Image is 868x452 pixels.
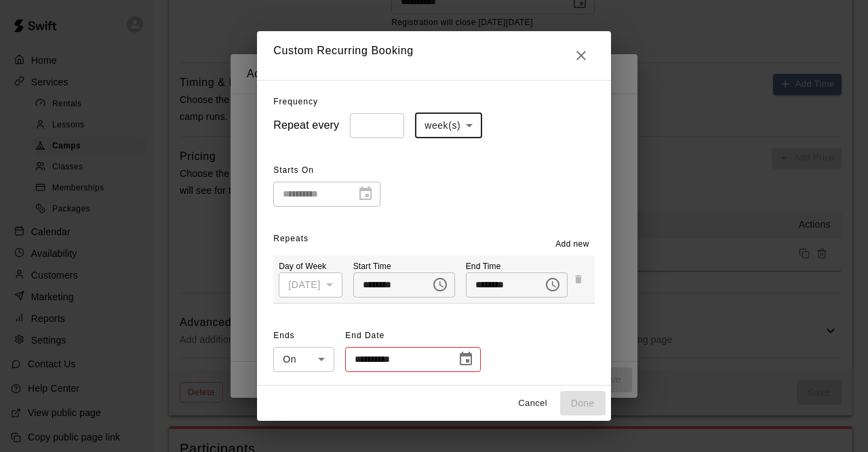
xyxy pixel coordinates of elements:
[273,234,309,243] span: Repeats
[568,42,595,69] button: Close
[511,393,555,414] button: Cancel
[427,271,454,298] button: Choose time, selected time is 5:00 PM
[550,234,595,255] button: Add new
[273,160,380,182] span: Starts On
[279,272,342,297] div: [DATE]
[273,116,339,135] h6: Repeat every
[452,346,479,373] button: Choose date
[555,238,589,251] span: Add new
[345,325,481,347] span: End Date
[415,113,482,138] div: week(s)
[273,347,334,372] div: On
[279,261,342,272] p: Day of Week
[539,271,566,298] button: Choose time, selected time is 6:30 PM
[257,31,610,80] h2: Custom Recurring Booking
[273,325,334,347] span: Ends
[273,97,318,106] span: Frequency
[466,261,568,272] p: End Time
[353,261,455,272] p: Start Time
